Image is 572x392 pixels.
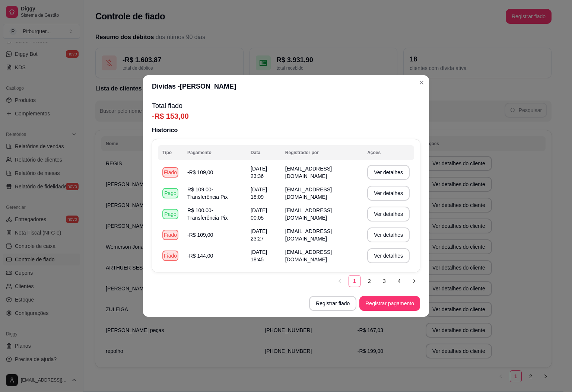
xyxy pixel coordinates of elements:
div: Fiado [162,251,178,261]
p: -R$ 153,00 [152,111,420,121]
li: 1 [349,275,360,287]
li: Next Page [408,275,420,287]
li: 3 [378,275,390,287]
td: -R$ 144,00 [183,245,246,266]
td: R$ 100,00 - Transferência Pix [183,204,246,224]
span: [EMAIL_ADDRESS][DOMAIN_NAME] [285,228,332,242]
a: 4 [394,275,405,287]
span: [EMAIL_ADDRESS][DOMAIN_NAME] [285,249,332,262]
span: [EMAIL_ADDRESS][DOMAIN_NAME] [285,207,332,221]
td: -R$ 109,00 [183,224,246,245]
div: Pago [162,209,178,219]
button: Ver detalhes [367,165,410,180]
a: 2 [364,275,375,287]
button: Close [416,77,428,89]
p: Total fiado [152,101,420,111]
a: 3 [379,275,390,287]
span: [EMAIL_ADDRESS][DOMAIN_NAME] [285,166,332,179]
th: Data [246,145,281,160]
div: Fiado [162,167,178,178]
li: 2 [363,275,375,287]
th: Registrador por [281,145,363,160]
p: Histórico [152,126,420,135]
span: left [337,279,342,283]
span: [DATE] 23:27 [251,228,267,242]
button: Ver detalhes [367,186,410,201]
span: [DATE] 18:09 [251,187,267,200]
span: [DATE] 18:45 [251,249,267,262]
div: Fiado [162,230,178,240]
button: Ver detalhes [367,248,410,263]
button: Ver detalhes [367,227,410,242]
th: Tipo [158,145,183,160]
th: Pagamento [183,145,246,160]
a: 1 [349,275,360,287]
button: Ver detalhes [367,207,410,222]
div: Pago [162,188,178,198]
th: Ações [363,145,414,160]
button: left [334,275,346,287]
td: -R$ 109,00 [183,162,246,183]
header: Dívidas - [PERSON_NAME] [143,75,429,98]
span: right [412,279,416,283]
span: [DATE] 23:36 [251,166,267,179]
button: right [408,275,420,287]
span: [DATE] 00:05 [251,207,267,221]
button: Registrar fiado [309,296,356,311]
span: [EMAIL_ADDRESS][DOMAIN_NAME] [285,187,332,200]
li: Previous Page [334,275,346,287]
td: R$ 109,00 - Transferência Pix [183,183,246,204]
li: 4 [393,275,405,287]
button: Registrar pagamento [359,296,420,311]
